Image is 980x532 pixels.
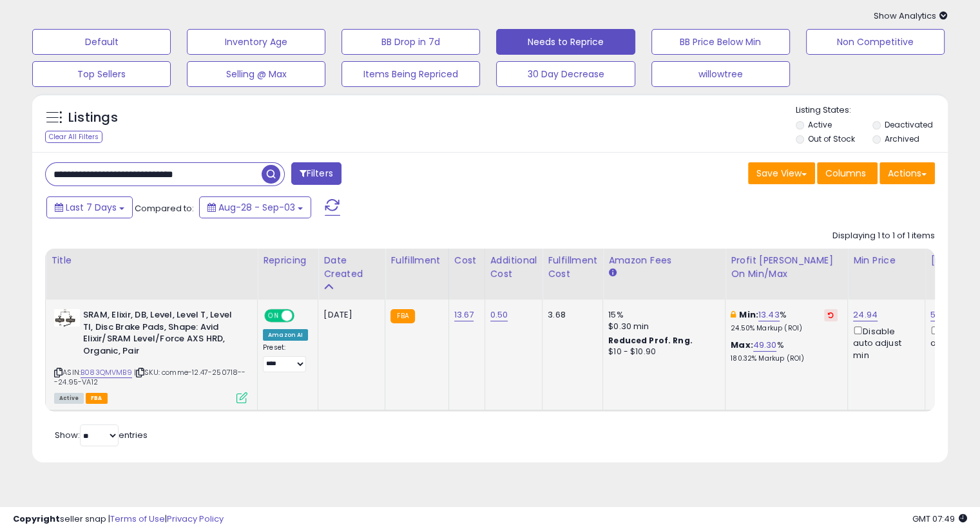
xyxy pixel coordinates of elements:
[66,201,117,214] span: Last 7 Days
[263,329,308,341] div: Amazon AI
[32,61,171,87] button: Top Sellers
[748,162,815,184] button: Save View
[110,513,165,525] a: Terms of Use
[32,29,171,55] button: Default
[879,162,935,184] button: Actions
[263,254,312,267] div: Repricing
[808,133,855,144] label: Out of Stock
[490,254,537,281] div: Additional Cost
[825,167,866,180] span: Columns
[608,267,616,279] small: Amazon Fees.
[758,309,780,321] a: 13.43
[13,513,60,525] strong: Copyright
[454,309,474,321] a: 13.67
[341,61,480,87] button: Items Being Repriced
[291,162,341,185] button: Filters
[853,309,878,321] a: 24.94
[912,513,967,525] span: 2025-09-11 07:49 GMT
[187,61,325,87] button: Selling @ Max
[454,254,479,267] div: Cost
[806,29,945,55] button: Non Competitive
[874,10,948,22] span: Show Analytics
[930,309,954,321] a: 50.00
[293,310,313,321] span: OFF
[731,354,838,363] p: 180.32% Markup (ROI)
[496,29,635,55] button: Needs to Reprice
[739,309,758,321] b: Min:
[81,367,132,378] a: B083QMVMB9
[731,309,838,333] div: %
[45,131,102,143] div: Clear All Filters
[187,29,325,55] button: Inventory Age
[796,104,948,117] p: Listing States:
[651,61,790,87] button: willowtree
[199,196,311,218] button: Aug-28 - Sep-03
[608,335,693,346] b: Reduced Prof. Rng.
[548,254,597,281] div: Fulfillment Cost
[828,312,834,318] i: Revert to store-level Min Markup
[13,513,224,526] div: seller snap | |
[731,254,842,281] div: Profit [PERSON_NAME] on Min/Max
[490,309,508,321] a: 0.50
[323,254,380,281] div: Date Created
[725,249,848,299] th: The percentage added to the cost of goods (COGS) that forms the calculator for Min & Max prices.
[51,254,252,267] div: Title
[731,339,838,363] div: %
[55,429,148,441] span: Show: entries
[753,339,777,352] a: 49.30
[265,310,282,321] span: ON
[341,29,480,55] button: BB Drop in 7d
[135,202,194,214] span: Compared to:
[608,254,720,267] div: Amazon Fees
[263,343,308,372] div: Preset:
[608,321,715,332] div: $0.30 min
[608,309,715,321] div: 15%
[390,254,443,267] div: Fulfillment
[853,324,915,361] div: Disable auto adjust min
[83,309,240,360] b: SRAM, Elixir, DB, Level, Level T, Level Tl, Disc Brake Pads, Shape: Avid Elixir/SRAM Level/Force ...
[608,347,715,357] div: $10 - $10.90
[731,339,753,351] b: Max:
[832,230,935,242] div: Displaying 1 to 1 of 1 items
[54,309,247,402] div: ASIN:
[548,309,593,321] div: 3.68
[853,254,919,267] div: Min Price
[167,513,224,525] a: Privacy Policy
[731,324,838,333] p: 24.50% Markup (ROI)
[884,119,932,130] label: Deactivated
[54,393,84,404] span: All listings currently available for purchase on Amazon
[54,367,246,386] span: | SKU: comme-12.47-250718---24.95-VA12
[68,109,118,127] h5: Listings
[323,309,375,321] div: [DATE]
[651,29,790,55] button: BB Price Below Min
[496,61,635,87] button: 30 Day Decrease
[817,162,878,184] button: Columns
[46,196,133,218] button: Last 7 Days
[86,393,108,404] span: FBA
[884,133,919,144] label: Archived
[808,119,832,130] label: Active
[218,201,295,214] span: Aug-28 - Sep-03
[54,309,80,327] img: 31nnkLn9eSL._SL40_.jpg
[731,310,736,319] i: This overrides the store level min markup for this listing
[390,309,414,323] small: FBA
